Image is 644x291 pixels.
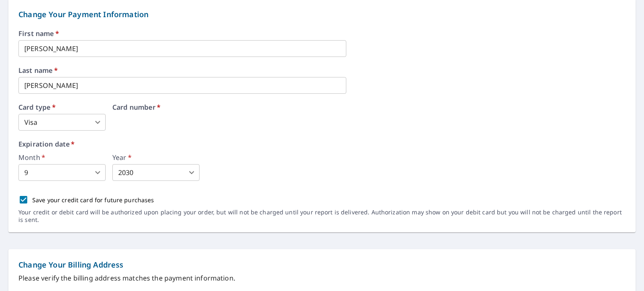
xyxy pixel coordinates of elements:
[112,154,200,161] label: Year
[32,196,154,204] p: Save your credit card for future purchases
[18,9,626,20] p: Change Your Payment Information
[18,104,106,111] label: Card type
[18,154,106,161] label: Month
[18,67,626,74] label: Last name
[112,104,346,111] label: Card number
[18,164,106,181] div: 9
[18,273,626,283] p: Please verify the billing address matches the payment information.
[18,259,626,270] p: Change Your Billing Address
[112,164,200,181] div: 2030
[18,114,106,131] div: Visa
[18,141,626,147] label: Expiration date
[18,30,626,37] label: First name
[18,209,626,224] p: Your credit or debit card will be authorized upon placing your order, but will not be charged unt...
